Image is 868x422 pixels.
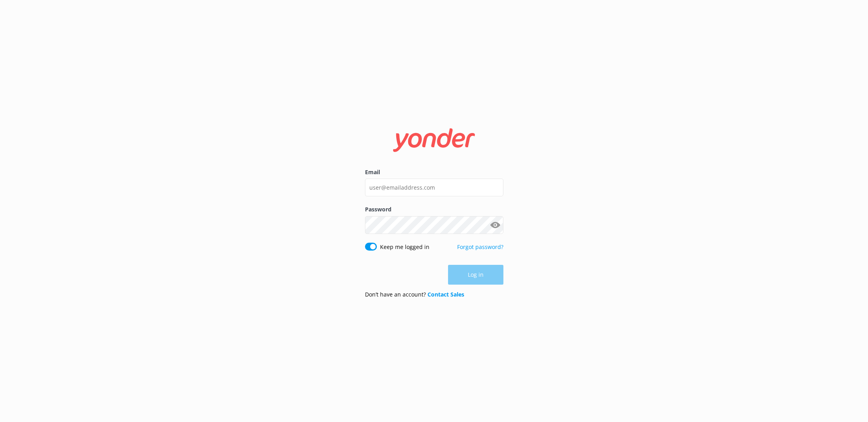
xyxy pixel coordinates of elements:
[365,179,503,196] input: user@emailaddress.com
[380,243,429,251] label: Keep me logged in
[457,243,503,251] a: Forgot password?
[427,291,464,298] a: Contact Sales
[488,217,503,233] button: Show password
[365,290,464,299] p: Don’t have an account?
[365,205,503,214] label: Password
[365,168,503,177] label: Email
